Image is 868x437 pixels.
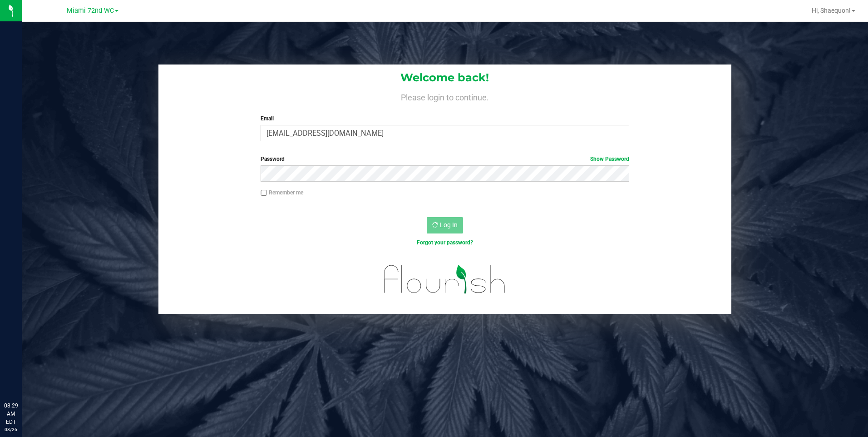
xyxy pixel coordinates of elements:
p: 08:29 AM EDT [4,402,18,426]
img: flourish_logo.svg [373,256,517,303]
label: Remember me [261,189,303,197]
button: Log In [427,217,463,233]
span: Password [261,156,285,162]
h4: Please login to continue. [158,91,732,102]
input: Remember me [261,190,267,196]
label: Email [261,114,629,123]
span: Miami 72nd WC [67,7,114,15]
a: Forgot your password? [417,239,473,246]
h1: Welcome back! [158,72,732,84]
p: 08/26 [4,426,18,433]
span: Log In [440,221,458,228]
a: Show Password [590,156,629,162]
span: Hi, Shaequon! [812,7,851,14]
